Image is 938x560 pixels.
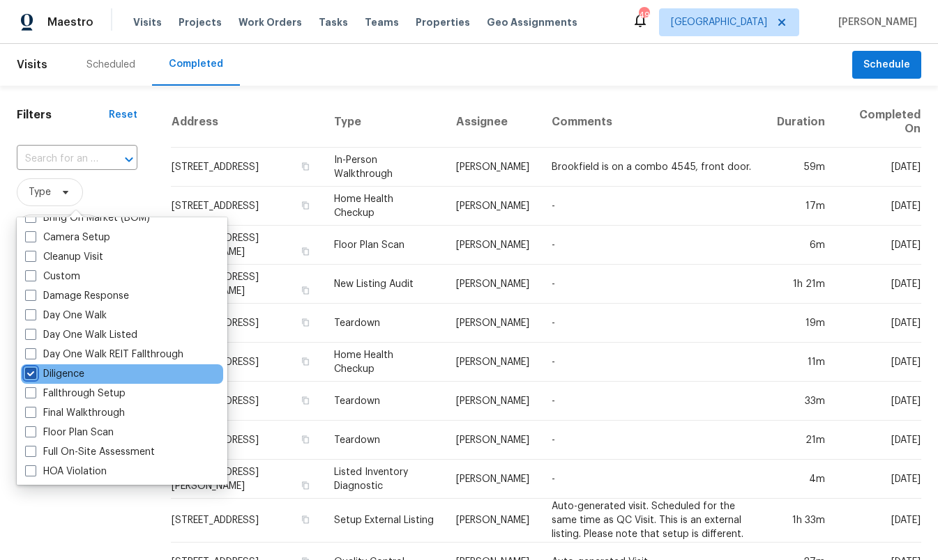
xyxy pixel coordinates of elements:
td: - [540,265,766,304]
td: - [540,421,766,460]
td: Listed Inventory Diagnostic [323,460,445,499]
button: Copy Address [299,479,312,492]
td: [DATE] [836,226,921,265]
th: Completed On [836,97,921,148]
label: Day One Walk REIT Fallthrough [25,348,183,361]
td: [DATE] [836,499,921,543]
td: [DATE] [836,265,921,304]
td: 1h 21m [766,265,836,304]
button: Copy Address [299,433,312,446]
label: HOA Violation [25,465,107,479]
td: [PERSON_NAME] [445,226,540,265]
th: Duration [766,97,836,148]
td: 17m [766,187,836,226]
td: [DATE] [836,421,921,460]
span: [PERSON_NAME] [833,15,917,29]
td: [STREET_ADDRESS] [171,499,323,543]
button: Copy Address [299,160,312,173]
td: - [540,226,766,265]
td: 19m [766,304,836,343]
button: Copy Address [299,199,312,212]
th: Type [323,97,445,148]
td: 33m [766,382,836,421]
button: Copy Address [299,513,312,526]
td: [PERSON_NAME] [445,499,540,543]
td: 6m [766,226,836,265]
td: [STREET_ADDRESS] [171,148,323,187]
label: Custom [25,270,80,283]
td: Teardown [323,304,445,343]
td: [PERSON_NAME] [445,148,540,187]
label: Bring On Market (BOM) [25,211,150,225]
th: Comments [540,97,766,148]
td: 11m [766,343,836,382]
td: [DATE] [836,382,921,421]
span: Tasks [319,17,348,27]
span: Work Orders [239,15,302,29]
h1: Filters [17,108,109,122]
label: Cleanup Visit [25,250,103,264]
td: Auto-generated visit. Scheduled for the same time as QC Visit. This is an external listing. Pleas... [540,499,766,543]
label: High Utility Usage [25,484,123,498]
span: Geo Assignments [487,15,577,29]
label: Day One Walk [25,309,107,322]
span: Projects [179,15,222,29]
button: Copy Address [299,394,312,407]
td: Home Health Checkup [323,343,445,382]
div: Completed [169,57,223,71]
button: Copy Address [299,284,312,297]
button: Copy Address [299,245,312,258]
td: 21m [766,421,836,460]
td: - [540,382,766,421]
td: [STREET_ADDRESS] [171,421,323,460]
td: [PERSON_NAME] [445,343,540,382]
td: - [540,460,766,499]
td: [STREET_ADDRESS] [171,343,323,382]
input: Search for an address... [17,148,98,170]
label: Diligence [25,367,84,381]
span: Properties [416,15,470,29]
td: - [540,187,766,226]
td: Floor Plan Scan [323,226,445,265]
td: Home Health Checkup [323,187,445,226]
label: Camera Setup [25,231,110,244]
td: [DATE] [836,148,921,187]
td: [PERSON_NAME] [445,304,540,343]
td: [DATE] [836,460,921,499]
td: 1h 33m [766,499,836,543]
div: Reset [109,108,137,122]
td: [STREET_ADDRESS] [171,382,323,421]
div: 49 [639,8,649,22]
span: Type [29,185,51,199]
td: New Listing Audit [323,265,445,304]
button: Copy Address [299,355,312,368]
label: Fallthrough Setup [25,387,126,400]
td: Brookfield is on a combo 4545, front door. [540,148,766,187]
td: [DATE] [836,343,921,382]
span: Visits [17,49,47,80]
td: [STREET_ADDRESS][PERSON_NAME] [171,265,323,304]
span: Schedule [863,56,910,74]
td: [PERSON_NAME] [445,421,540,460]
div: Scheduled [86,58,135,72]
td: [DATE] [836,187,921,226]
td: [DATE] [836,304,921,343]
td: Teardown [323,421,445,460]
td: 59m [766,148,836,187]
td: - [540,343,766,382]
span: Visits [133,15,162,29]
span: Maestro [47,15,93,29]
td: [PERSON_NAME] [445,265,540,304]
td: [PERSON_NAME] [445,460,540,499]
td: In-Person Walkthrough [323,148,445,187]
td: [STREET_ADDRESS] [171,304,323,343]
label: Final Walkthrough [25,406,125,420]
button: Schedule [852,51,921,79]
td: - [540,304,766,343]
label: Full On-Site Assessment [25,445,155,459]
td: Teardown [323,382,445,421]
label: Day One Walk Listed [25,328,137,342]
label: Floor Plan Scan [25,426,114,440]
td: [PERSON_NAME] [445,187,540,226]
span: Teams [365,15,399,29]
